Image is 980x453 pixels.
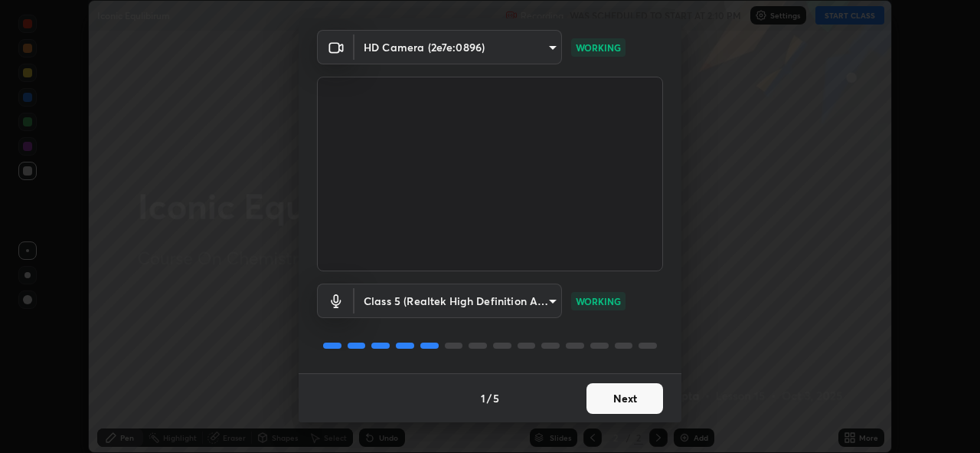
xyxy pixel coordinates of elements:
div: HD Camera (2e7e:0896) [354,30,562,64]
h4: 1 [481,390,485,406]
h4: 5 [493,390,499,406]
p: WORKING [576,41,621,54]
p: WORKING [576,294,621,308]
h4: / [487,390,492,406]
div: HD Camera (2e7e:0896) [354,284,562,318]
button: Next [586,383,663,414]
